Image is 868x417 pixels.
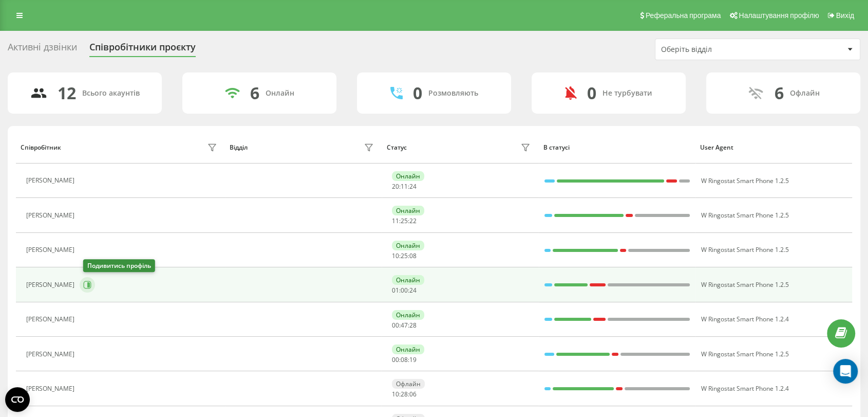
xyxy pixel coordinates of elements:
span: 22 [409,216,417,225]
span: 00 [401,286,408,295]
div: В статусі [543,144,690,151]
div: [PERSON_NAME] [26,351,77,358]
span: W Ringostat Smart Phone 1.2.5 [701,245,789,254]
div: [PERSON_NAME] [26,316,77,323]
span: W Ringostat Smart Phone 1.2.5 [701,350,789,358]
div: : : [392,356,417,364]
div: 0 [587,83,596,103]
div: Розмовляють [428,89,478,98]
div: Онлайн [392,345,424,354]
div: 0 [413,83,422,103]
div: Подивитись профіль [83,259,155,272]
div: [PERSON_NAME] [26,177,77,184]
span: Налаштування профілю [739,11,819,20]
div: Онлайн [392,206,424,215]
span: 00 [392,321,399,330]
span: 28 [409,321,417,330]
div: : : [392,252,417,260]
span: 11 [392,216,399,225]
div: Офлайн [392,379,425,389]
div: Всього акаунтів [82,89,140,98]
span: 20 [392,182,399,191]
span: 01 [392,286,399,295]
div: Онлайн [392,310,424,320]
span: W Ringostat Smart Phone 1.2.5 [701,176,789,185]
span: 10 [392,251,399,260]
div: [PERSON_NAME] [26,212,77,219]
div: Онлайн [392,241,424,250]
div: [PERSON_NAME] [26,246,77,253]
div: : : [392,183,417,190]
div: Статус [387,144,407,151]
span: W Ringostat Smart Phone 1.2.5 [701,280,789,289]
div: Онлайн [392,275,424,285]
div: Співробітник [21,144,61,151]
span: 24 [409,182,417,191]
span: 28 [401,390,408,398]
div: User Agent [700,144,847,151]
span: W Ringostat Smart Phone 1.2.4 [701,384,789,393]
span: 19 [409,355,417,364]
div: : : [392,217,417,225]
div: Активні дзвінки [8,42,77,58]
span: 10 [392,390,399,398]
span: 11 [401,182,408,191]
span: 08 [409,251,417,260]
span: W Ringostat Smart Phone 1.2.4 [701,315,789,323]
div: Не турбувати [602,89,652,98]
div: 6 [775,83,784,103]
div: : : [392,322,417,329]
div: : : [392,287,417,294]
div: : : [392,391,417,398]
div: Онлайн [266,89,294,98]
span: W Ringostat Smart Phone 1.2.5 [701,211,789,220]
span: 24 [409,286,417,295]
button: Open CMP widget [5,387,30,412]
div: Open Intercom Messenger [833,359,858,384]
span: 08 [401,355,408,364]
div: Оберіть відділ [661,45,784,54]
div: Співробітники проєкту [89,42,196,58]
div: 6 [250,83,259,103]
div: [PERSON_NAME] [26,281,77,288]
span: 47 [401,321,408,330]
span: 06 [409,390,417,398]
span: Реферальна програма [646,11,721,20]
span: 00 [392,355,399,364]
div: Онлайн [392,171,424,181]
div: 12 [58,83,76,103]
span: Вихід [836,11,854,20]
div: Офлайн [790,89,820,98]
span: 25 [401,251,408,260]
div: Відділ [230,144,248,151]
span: 25 [401,216,408,225]
div: [PERSON_NAME] [26,385,77,392]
